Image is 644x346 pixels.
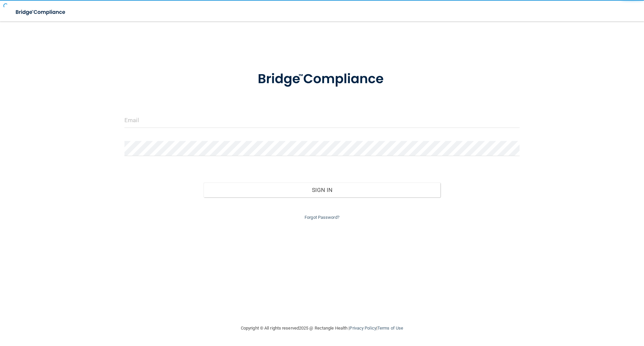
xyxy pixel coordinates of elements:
div: Copyright © All rights reserved 2025 @ Rectangle Health | | [200,317,444,339]
input: Email [124,113,520,128]
button: Sign In [204,183,441,197]
a: Privacy Policy [350,326,376,331]
a: Forgot Password? [305,215,339,220]
img: bridge_compliance_login_screen.278c3ca4.svg [244,62,400,97]
a: Terms of Use [377,326,403,331]
img: bridge_compliance_login_screen.278c3ca4.svg [10,5,72,19]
